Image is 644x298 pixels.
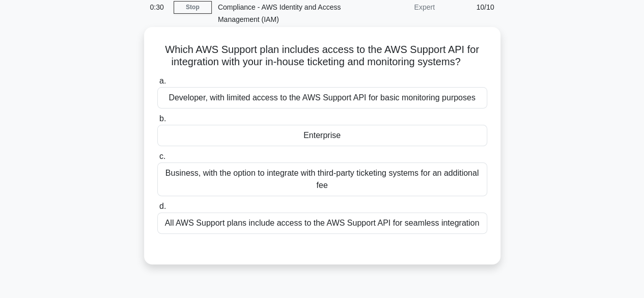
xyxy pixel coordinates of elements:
div: Developer, with limited access to the AWS Support API for basic monitoring purposes [157,87,487,109]
span: d. [159,202,166,210]
div: Business, with the option to integrate with third-party ticketing systems for an additional fee [157,162,487,196]
div: All AWS Support plans include access to the AWS Support API for seamless integration [157,212,487,234]
a: Stop [174,1,212,14]
span: c. [159,152,165,160]
span: a. [159,76,166,85]
div: Enterprise [157,125,487,146]
h5: Which AWS Support plan includes access to the AWS Support API for integration with your in-house ... [156,43,488,69]
span: b. [159,114,166,123]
